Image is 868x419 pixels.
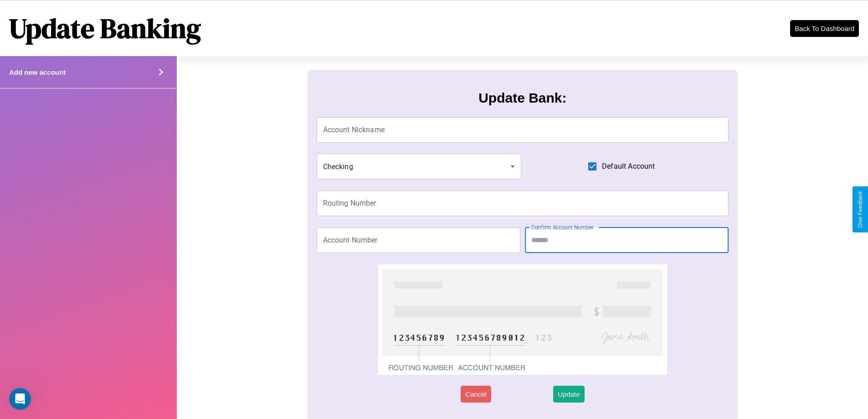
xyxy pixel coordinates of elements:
[378,264,667,375] img: check
[531,223,594,231] label: Confirm Account Number
[9,10,201,47] h1: Update Banking
[9,388,31,410] iframe: Intercom live chat
[790,20,859,37] button: Back To Dashboard
[317,154,522,179] div: Checking
[602,161,655,172] span: Default Account
[478,90,566,106] h3: Update Bank:
[553,386,584,403] button: Update
[9,68,66,76] h4: Add new account
[857,191,863,228] div: Give Feedback
[461,386,491,403] button: Cancel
